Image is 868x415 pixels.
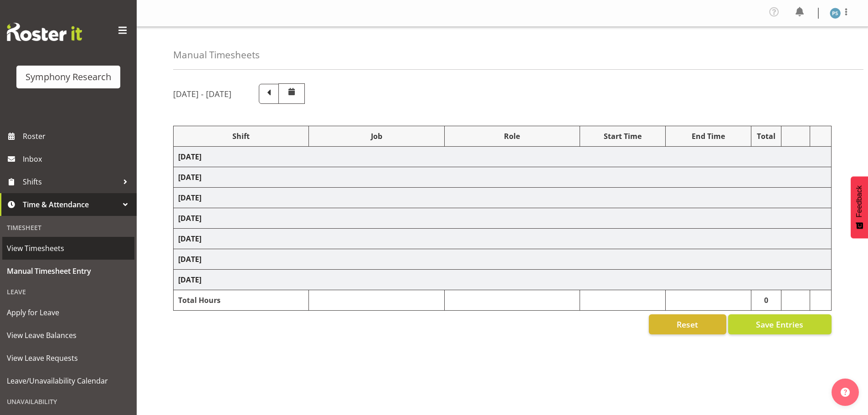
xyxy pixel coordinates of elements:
span: Feedback [855,185,863,217]
td: [DATE] [174,249,832,270]
td: [DATE] [174,188,832,208]
td: [DATE] [174,229,832,249]
td: [DATE] [174,208,832,229]
span: Manual Timesheet Entry [7,264,130,278]
span: Reset [677,318,698,330]
a: Leave/Unavailability Calendar [2,369,134,392]
a: Apply for Leave [2,301,134,324]
h5: [DATE] - [DATE] [173,89,231,99]
div: Unavailability [2,392,134,411]
div: Total [756,131,777,142]
img: help-xxl-2.png [841,388,850,397]
button: Feedback - Show survey [851,176,868,238]
div: End Time [670,131,746,142]
span: Apply for Leave [7,306,130,319]
div: Timesheet [2,218,134,237]
td: [DATE] [174,147,832,167]
a: Manual Timesheet Entry [2,260,134,282]
div: Shift [178,131,304,142]
div: Leave [2,282,134,301]
td: [DATE] [174,270,832,290]
div: Start Time [585,131,661,142]
span: View Leave Balances [7,328,130,342]
button: Reset [649,314,726,334]
span: Time & Attendance [23,198,118,211]
img: paul-s-stoneham1982.jpg [830,8,841,19]
td: Total Hours [174,290,309,311]
span: Roster [23,129,132,143]
a: View Timesheets [2,237,134,260]
span: View Leave Requests [7,351,130,365]
span: Save Entries [756,318,803,330]
td: [DATE] [174,167,832,188]
div: Job [313,131,439,142]
span: Shifts [23,175,118,189]
span: Leave/Unavailability Calendar [7,374,130,388]
img: Rosterit website logo [7,23,82,41]
button: Save Entries [728,314,832,334]
span: Inbox [23,152,132,166]
td: 0 [751,290,781,311]
h4: Manual Timesheets [173,50,260,60]
a: View Leave Balances [2,324,134,347]
a: View Leave Requests [2,347,134,369]
div: Role [449,131,575,142]
div: Symphony Research [26,70,111,84]
span: View Timesheets [7,241,130,255]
